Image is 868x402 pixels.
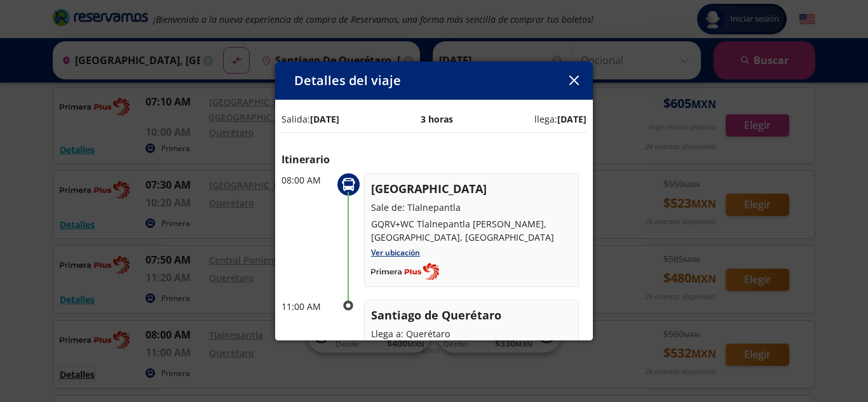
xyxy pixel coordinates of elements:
p: 11:00 AM [281,300,332,313]
p: Santiago de Querétaro [371,307,572,324]
b: [DATE] [557,113,587,125]
p: GQRV+WC Tlalnepantla [PERSON_NAME], [GEOGRAPHIC_DATA], [GEOGRAPHIC_DATA] [371,217,572,244]
p: Itinerario [281,152,587,167]
a: Ver ubicación [371,247,420,258]
img: Completo_color__1_.png [371,263,439,281]
p: Sale de: Tlalnepantla [371,201,572,214]
p: 08:00 AM [281,173,332,187]
p: 3 horas [421,112,453,126]
p: Llega a: Querétaro [371,327,572,340]
p: Detalles del viaje [294,71,401,90]
p: [GEOGRAPHIC_DATA] [371,180,572,198]
b: [DATE] [310,113,339,125]
p: Salida: [281,112,339,126]
p: llega: [534,112,587,126]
